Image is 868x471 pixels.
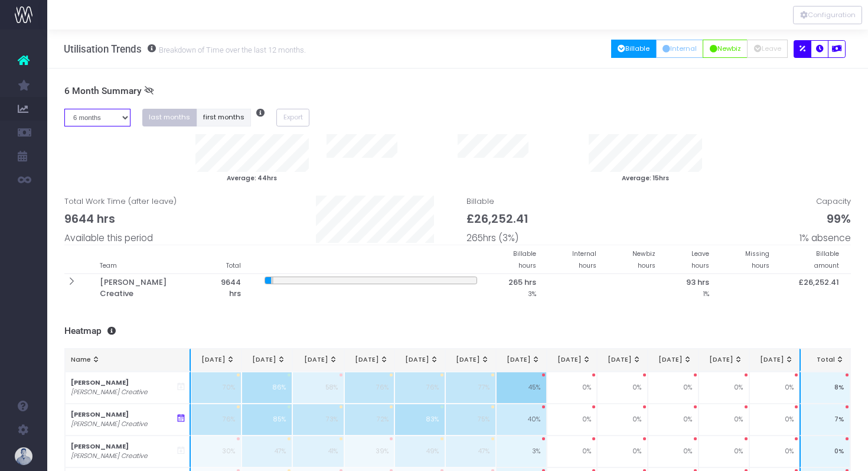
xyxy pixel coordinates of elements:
[100,259,117,270] small: Team
[191,349,242,372] th: Mar 25: activate to sort column ascending
[648,404,699,436] td: 0%
[71,410,129,419] strong: [PERSON_NAME]
[292,372,344,404] td: 58%
[299,355,338,365] div: [DATE]
[632,248,655,270] small: Newbiz hours
[248,355,286,365] div: [DATE]
[191,404,242,436] td: 76%
[699,372,749,404] td: 0%
[197,109,252,127] button: first months
[749,372,800,404] td: 0%
[71,420,148,429] i: [PERSON_NAME] Creative
[597,404,648,436] td: 0%
[793,6,862,24] button: Configuration
[201,274,253,302] th: 9644 hrs
[71,355,184,365] div: Name
[394,372,445,404] td: 76%
[344,404,395,436] td: 72%
[781,274,851,302] th: £26,252.41
[793,6,862,24] div: Vertical button group
[496,372,547,404] td: 45%
[648,436,699,467] td: 0%
[64,210,115,228] span: 9644 hrs
[64,231,153,245] span: Available this period
[654,355,692,365] div: [DATE]
[705,355,743,365] div: [DATE]
[800,372,850,404] td: 8%
[142,109,197,127] button: last months
[699,436,749,467] td: 0%
[547,349,598,372] th: Oct 25: activate to sort column ascending
[445,436,496,467] td: 47%
[656,40,704,58] button: Internal
[64,86,142,97] span: 6 Month Summary
[553,355,590,365] div: [DATE]
[466,210,528,228] span: £26,252.41
[749,349,800,372] th: Feb 26: activate to sort column ascending
[344,372,395,404] td: 76%
[800,231,851,245] span: 1% absence
[15,447,32,465] img: images/default_profile_image.png
[547,404,598,436] td: 0%
[597,436,648,467] td: 0%
[572,248,596,270] small: Internal hours
[156,43,306,55] small: Breakdown of Time over the last 12 months.
[513,248,536,270] small: Billable hours
[242,404,292,436] td: 85%
[496,404,547,436] td: 40%
[394,436,445,467] td: 49%
[749,404,800,436] td: 0%
[226,259,241,270] small: Total
[88,274,201,302] th: [PERSON_NAME] Creative
[755,355,793,365] div: [DATE]
[691,248,709,270] small: Leave hours
[800,436,850,467] td: 0%
[622,172,669,183] small: Average: 15hrs
[814,248,839,270] small: Billable amount
[71,442,129,451] strong: [PERSON_NAME]
[603,355,641,365] div: [DATE]
[197,355,235,365] div: [DATE]
[71,451,148,461] i: [PERSON_NAME] Creative
[496,349,547,372] th: Sep 25: activate to sort column ascending
[71,378,129,387] strong: [PERSON_NAME]
[350,355,388,365] div: [DATE]
[445,372,496,404] td: 77%
[547,372,598,404] td: 0%
[807,355,844,365] div: Total
[466,196,528,245] span: Billable
[747,40,788,58] button: Leave
[703,40,748,58] button: Newbiz
[394,349,445,372] th: Jul 25: activate to sort column ascending
[597,349,648,372] th: Nov 25: activate to sort column ascending
[508,277,536,288] span: 265 hrs
[344,349,395,372] th: Jun 25: activate to sort column ascending
[502,355,540,365] div: [DATE]
[292,349,344,372] th: May 25: activate to sort column ascending
[401,355,439,365] div: [DATE]
[827,210,851,228] span: 99%
[648,372,699,404] td: 0%
[686,277,709,288] span: 93 hrs
[745,248,769,270] small: Missing hours
[242,349,292,372] th: Apr 25: activate to sort column ascending
[191,436,242,467] td: 30%
[344,436,395,467] td: 39%
[703,288,709,298] small: 1%
[547,436,598,467] td: 0%
[496,436,547,467] td: 3%
[800,349,850,372] th: Total: activate to sort column ascending
[445,349,496,372] th: Aug 25: activate to sort column ascending
[191,372,242,404] td: 70%
[452,355,490,365] div: [DATE]
[466,231,518,245] span: 265hrs (3%)
[611,40,657,58] button: Billable
[800,404,850,436] td: 7%
[276,109,309,127] button: Export
[227,172,277,183] small: Average: 44hrs
[292,404,344,436] td: 73%
[64,196,177,245] span: Total Work Time (after leave)
[445,404,496,436] td: 75%
[242,436,292,467] td: 47%
[71,388,148,397] i: [PERSON_NAME] Creative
